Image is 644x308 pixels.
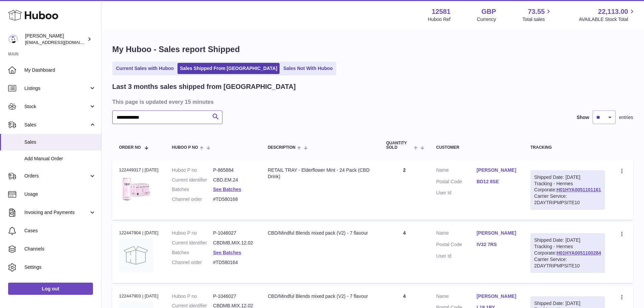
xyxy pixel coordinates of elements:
dt: Channel order [172,196,213,203]
span: entries [619,114,633,121]
a: See Batches [213,250,241,255]
span: Cases [24,228,96,234]
strong: 12581 [432,7,451,16]
span: Huboo P no [172,145,198,150]
a: BD12 8SE [477,179,517,185]
div: Shipped Date: [DATE] [534,174,601,181]
span: Description [268,145,295,150]
span: Listings [24,85,89,92]
dt: Name [436,293,476,301]
h2: Last 3 months sales shipped from [GEOGRAPHIC_DATA] [112,82,296,91]
dt: User Id [436,190,476,196]
div: Currency [477,16,496,23]
div: Shipped Date: [DATE] [534,300,601,307]
div: Tracking - Hermes Corporate: [530,233,605,273]
a: H01HYA0051100284 [556,250,601,256]
a: [PERSON_NAME] [477,167,517,173]
div: Shipped Date: [DATE] [534,237,601,243]
div: Tracking - Hermes Corporate: [530,170,605,210]
span: 22,113.00 [598,7,628,16]
img: 125811697031383.png [119,175,153,202]
a: Sales Shipped From [GEOGRAPHIC_DATA] [177,63,280,74]
span: Invoicing and Payments [24,209,89,216]
span: Sales [24,139,96,145]
dd: P-1046027 [213,293,254,300]
a: [PERSON_NAME] [477,293,517,300]
a: Current Sales with Huboo [114,63,176,74]
div: Customer [436,145,517,150]
span: Sales [24,122,89,128]
span: Quantity Sold [386,141,412,150]
td: 4 [379,223,429,283]
dt: Name [436,167,476,175]
a: 22,113.00 AVAILABLE Stock Total [579,7,636,23]
span: Stock [24,103,89,110]
div: Carrier Service: 2DAYTRIPMPSITE10 [534,193,601,206]
span: Order No [119,145,141,150]
span: Channels [24,246,96,252]
dd: #TD580164 [213,259,254,266]
img: no-photo.jpg [119,238,153,272]
span: Orders [24,173,89,179]
div: Tracking [530,145,605,150]
strong: GBP [481,7,496,16]
dt: Current identifier [172,240,213,246]
dd: CBDMB.MIX.12.02 [213,240,254,246]
dt: Huboo P no [172,167,213,173]
dt: Postal Code [436,241,476,250]
dd: P-1046027 [213,230,254,236]
a: Sales Not With Huboo [281,63,335,74]
dt: Huboo P no [172,293,213,300]
dt: Batches [172,186,213,193]
a: IV32 7RS [477,241,517,248]
dt: Name [436,230,476,238]
span: Total sales [522,16,552,23]
a: H01HYA0051101161 [556,187,601,192]
div: RETAIL TRAY - Elderflower Mint - 24 Pack (CBD Drink) [268,167,373,180]
div: [PERSON_NAME] [25,33,86,46]
dt: Batches [172,250,213,256]
span: [EMAIL_ADDRESS][DOMAIN_NAME] [25,40,99,45]
dt: Huboo P no [172,230,213,236]
span: Add Manual Order [24,156,96,162]
dt: Current identifier [172,177,213,183]
span: My Dashboard [24,67,96,73]
div: CBD/Mindful Blends mixed pack (V2) - 7 flavour [268,293,373,300]
dd: #TD580168 [213,196,254,203]
dt: Channel order [172,259,213,266]
span: Settings [24,264,96,270]
span: 73.55 [528,7,545,16]
a: 73.55 Total sales [522,7,552,23]
div: 122447904 | [DATE] [119,230,159,236]
div: Huboo Ref [428,16,451,23]
div: CBD/Mindful Blends mixed pack (V2) - 7 flavour [268,230,373,236]
span: Usage [24,191,96,197]
a: See Batches [213,187,241,192]
h1: My Huboo - Sales report Shipped [112,44,633,55]
label: Show [577,114,589,121]
div: Carrier Service: 2DAYTRIPMPSITE10 [534,256,601,269]
dt: User Id [436,253,476,259]
td: 2 [379,160,429,220]
h3: This page is updated every 15 minutes [112,98,631,105]
dt: Postal Code [436,179,476,187]
div: 122449317 | [DATE] [119,167,159,173]
a: [PERSON_NAME] [477,230,517,236]
span: AVAILABLE Stock Total [579,16,636,23]
img: ibrewis@drink-trip.com [8,34,18,44]
dd: CBD.EM.24 [213,177,254,183]
div: 122447903 | [DATE] [119,293,159,299]
dd: P-865884 [213,167,254,173]
a: Log out [8,283,93,295]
